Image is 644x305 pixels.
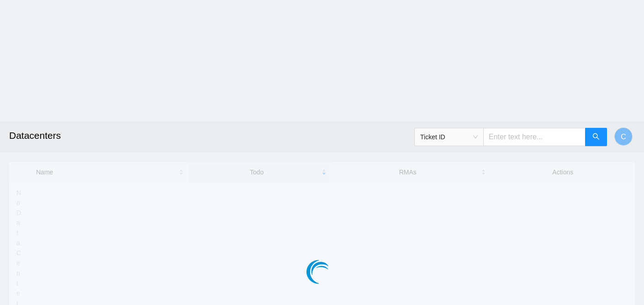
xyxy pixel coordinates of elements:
button: search [585,128,607,146]
input: Enter text here... [483,128,586,146]
h2: Datacenters [9,121,447,150]
span: search [592,133,600,142]
span: Ticket ID [420,130,478,144]
button: C [614,127,633,146]
span: C [621,131,626,142]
